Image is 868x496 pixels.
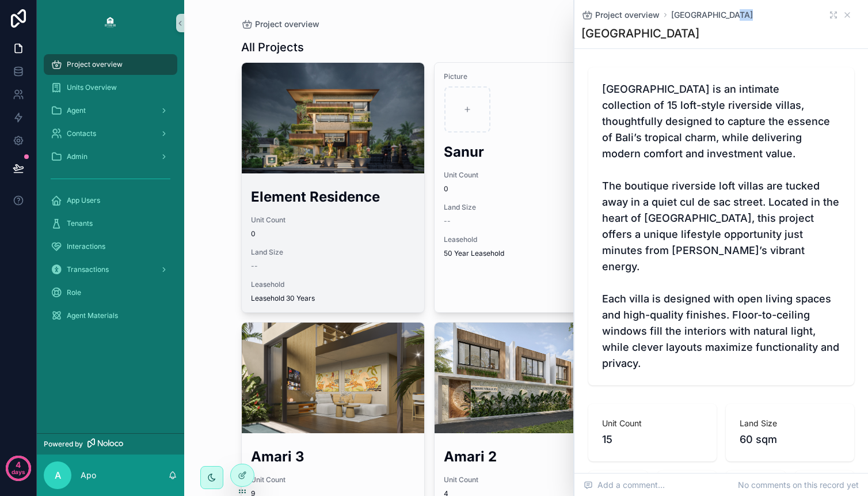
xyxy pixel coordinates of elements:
span: Land Size [740,418,840,429]
h1: [GEOGRAPHIC_DATA] [581,25,699,41]
span: Units Overview [67,83,117,92]
span: Agent Materials [67,311,118,320]
span: Unit Count [444,475,608,484]
h2: Element Residence [251,187,416,206]
a: Project overview [241,18,319,30]
p: 4 [16,459,21,471]
a: Admin [44,146,177,167]
a: Contacts [44,123,177,144]
span: [GEOGRAPHIC_DATA] is an intimate collection of 15 loft-style riverside villas, thoughtfully desig... [602,81,840,372]
a: [GEOGRAPHIC_DATA] [671,9,753,21]
span: 0 [251,229,416,238]
div: scrollable content [37,46,184,341]
a: Agent Materials [44,305,177,326]
h2: Amari 3 [251,447,416,466]
span: Land Size [251,248,416,257]
img: App logo [101,14,120,32]
span: Contacts [67,129,96,138]
span: 50 Year Leasehold [444,249,608,258]
span: Tenants [67,219,93,228]
div: Element-Residence-Exterior.jpeg [242,63,425,173]
div: 25.10.2024---PRPOPOSAL-DESIGN-VILLA-AMARI-2.7.png [435,323,618,433]
p: days [12,464,25,480]
a: Powered by [37,433,184,455]
span: No comments on this record yet [738,479,859,491]
span: 60 sqm [740,431,840,448]
h2: Sanur [444,142,608,161]
span: Add a comment... [584,479,665,491]
span: Leasehold 30 Years [251,294,416,303]
span: Project overview [595,9,660,21]
a: Project overview [581,9,660,21]
span: Unit Count [251,475,416,484]
span: Project overview [255,18,319,30]
a: Tenants [44,213,177,234]
span: -- [251,262,258,271]
p: Apo [81,470,96,481]
span: Project overview [67,60,123,69]
a: Transactions [44,259,177,280]
span: 15 [602,431,703,448]
span: Role [67,288,81,297]
span: A [55,468,61,482]
a: Element ResidenceUnit Count0Land Size--LeaseholdLeasehold 30 Years [241,62,425,313]
a: App Users [44,190,177,211]
span: Interactions [67,242,105,251]
h1: All Projects [241,39,304,55]
span: Picture [444,72,608,81]
span: Leasehold [251,280,416,289]
span: Land Size [444,203,608,212]
span: Leasehold [444,235,608,244]
span: 0 [444,184,608,194]
a: PictureSanurUnit Count0Land Size--Leasehold50 Year Leasehold [434,62,618,313]
span: Powered by [44,440,83,449]
span: Unit Count [251,215,416,225]
a: Role [44,282,177,303]
a: Units Overview [44,77,177,98]
span: Unit Count [602,418,703,429]
span: Agent [67,106,86,115]
h2: Amari 2 [444,447,608,466]
span: Admin [67,152,87,161]
span: App Users [67,196,100,205]
a: Project overview [44,54,177,75]
span: Unit Count [444,171,608,180]
a: Agent [44,100,177,121]
a: Interactions [44,236,177,257]
span: -- [444,217,451,226]
div: AMARI-3-NEW-(4).jpg [242,323,425,433]
span: Transactions [67,265,109,274]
